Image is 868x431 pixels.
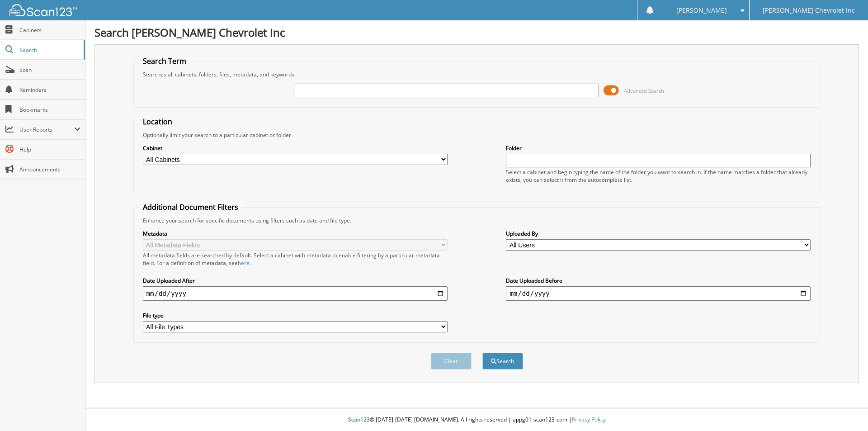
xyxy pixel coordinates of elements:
[138,217,816,224] div: Enhance your search for specific documents using filters such as date and file type.
[85,409,868,431] div: © [DATE]-[DATE] [DOMAIN_NAME]. All rights reserved | appg01-scan123-com |
[506,277,811,284] label: Date Uploaded Before
[138,56,191,66] legend: Search Term
[676,8,727,13] span: [PERSON_NAME]
[138,117,177,127] legend: Location
[19,146,80,153] span: Help
[506,144,811,152] label: Folder
[482,353,523,369] button: Search
[143,144,448,152] label: Cabinet
[19,106,80,114] span: Bookmarks
[624,87,664,94] span: Advanced Search
[143,251,448,267] div: All metadata fields are searched by default. Select a cabinet with metadata to enable filtering b...
[238,259,250,267] a: here
[19,66,80,74] span: Scan
[19,126,74,133] span: User Reports
[143,230,448,237] label: Metadata
[138,131,816,139] div: Optionally limit your search to a particular cabinet or folder
[143,277,448,284] label: Date Uploaded After
[19,26,80,34] span: Cabinets
[143,312,448,319] label: File type
[94,25,859,40] h1: Search [PERSON_NAME] Chevrolet Inc
[9,4,77,16] img: scan123-logo-white.svg
[431,353,472,369] button: Clear
[138,71,816,78] div: Searches all cabinets, folders, files, metadata, and keywords
[19,86,80,94] span: Reminders
[19,46,79,54] span: Search
[506,230,811,237] label: Uploaded By
[506,286,811,301] input: end
[348,416,370,423] span: Scan123
[763,8,855,13] span: [PERSON_NAME] Chevrolet Inc
[143,286,448,301] input: start
[138,202,243,212] legend: Additional Document Filters
[572,416,606,423] a: Privacy Policy
[19,166,80,173] span: Announcements
[506,168,811,184] div: Select a cabinet and begin typing the name of the folder you want to search in. If the name match...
